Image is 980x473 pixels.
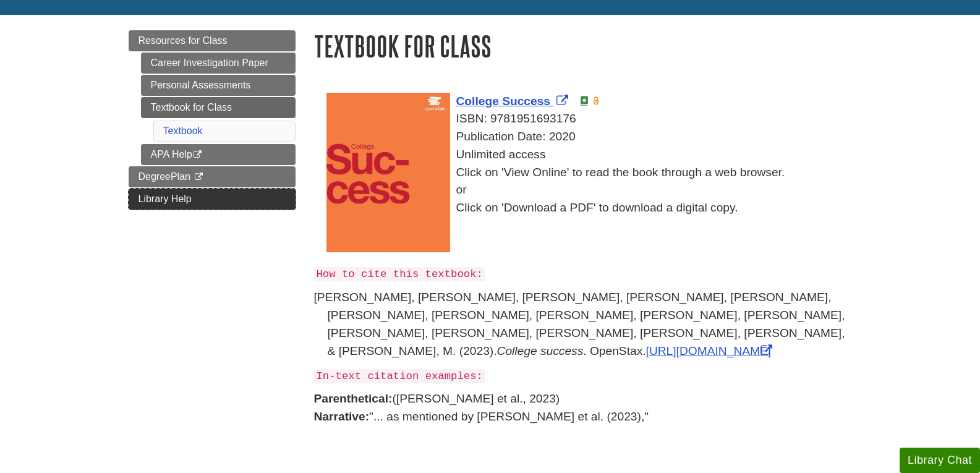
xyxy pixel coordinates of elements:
[456,95,572,108] a: Link opens in new window
[314,30,852,62] h1: Textbook for Class
[326,93,450,253] img: Cover Art
[141,97,296,118] a: Textbook for Class
[129,166,296,187] a: DegreePlan
[326,146,852,217] div: Unlimited access Click on 'View Online' to read the book through a web browser. or Click on 'Down...
[314,392,393,405] strong: Parenthetical:
[129,30,296,210] div: Guide Page Menu
[193,173,203,181] i: This link opens in a new window
[141,75,296,96] a: Personal Assessments
[592,96,601,106] img: Open Access
[314,289,852,360] p: [PERSON_NAME], [PERSON_NAME], [PERSON_NAME], [PERSON_NAME], [PERSON_NAME], [PERSON_NAME], [PERSON...
[314,369,485,383] code: In-text citation examples:
[646,344,778,357] a: Link opens in new window
[138,171,191,182] span: DegreePlan
[138,194,192,204] span: Library Help
[129,30,296,51] a: Resources for Class
[326,110,852,128] div: ISBN: 9781951693176
[314,390,852,426] p: ([PERSON_NAME] et al., 2023) "... as mentioned by [PERSON_NAME] et al. (2023),"
[129,189,296,210] a: Library Help
[314,410,370,423] strong: Narrative:
[141,144,296,165] a: APA Help
[579,96,589,106] img: e-Book
[192,151,203,159] i: This link opens in a new window
[326,128,852,146] div: Publication Date: 2020
[497,344,584,357] em: College success
[314,267,485,281] code: How to cite this textbook:
[163,126,203,136] a: Textbook
[141,53,296,74] a: Career Investigation Paper
[138,35,228,46] span: Resources for Class
[900,448,980,473] button: Library Chat
[456,95,551,108] span: College Success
